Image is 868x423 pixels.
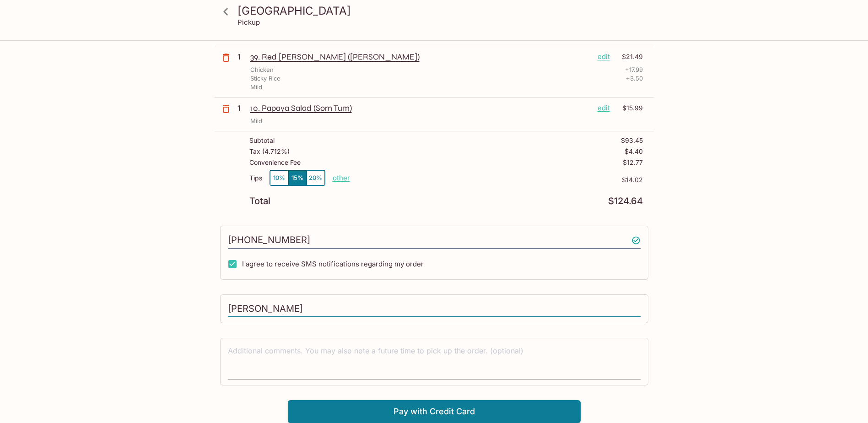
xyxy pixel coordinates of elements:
p: $12.77 [623,159,643,166]
p: Convenience Fee [249,159,301,166]
p: $93.45 [621,137,643,144]
p: $4.40 [625,148,643,155]
p: edit [598,52,610,62]
p: Mild [250,117,262,125]
button: 15% [288,170,307,185]
p: Chicken [250,65,274,74]
span: I agree to receive SMS notifications regarding my order [242,260,424,268]
p: $14.02 [350,176,643,184]
button: Pay with Credit Card [288,400,581,423]
button: 20% [307,170,325,185]
p: + 3.50 [626,74,643,83]
p: Subtotal [249,137,275,144]
p: 39. Red [PERSON_NAME] ([PERSON_NAME]) [250,52,590,62]
p: $21.49 [615,52,643,62]
p: 1 [237,103,247,113]
h3: [GEOGRAPHIC_DATA] [237,4,647,18]
input: Enter phone number [228,232,641,249]
p: Mild [250,83,262,92]
p: + 17.99 [625,65,643,74]
p: edit [598,103,610,113]
p: 10. Papaya Salad (Som Tum) [250,103,590,113]
button: 10% [270,170,288,185]
button: other [333,174,350,182]
p: Pickup [237,18,260,27]
input: Enter first and last name [228,300,641,318]
p: Total [249,197,270,206]
p: 1 [237,52,247,62]
p: Tips [249,174,262,182]
p: Tax ( 4.712% ) [249,148,290,155]
p: $124.64 [608,197,643,206]
p: $15.99 [615,103,643,113]
p: Sticky Rice [250,74,280,83]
